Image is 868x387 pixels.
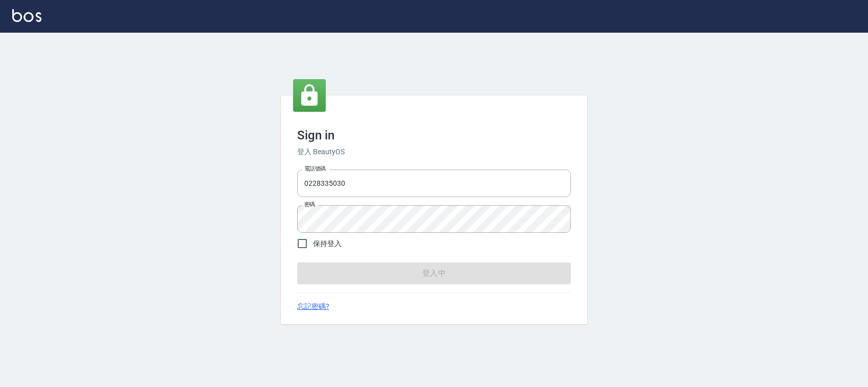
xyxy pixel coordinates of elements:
label: 電話號碼 [304,165,326,173]
label: 密碼 [304,201,315,208]
span: 保持登入 [313,238,342,249]
h3: Sign in [297,128,571,142]
a: 忘記密碼? [297,301,329,312]
h6: 登入 BeautyOS [297,147,571,157]
img: Logo [12,9,41,22]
